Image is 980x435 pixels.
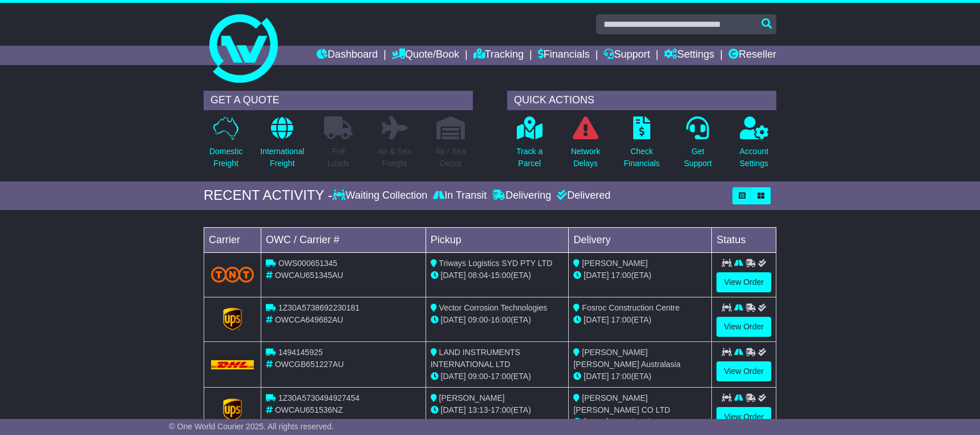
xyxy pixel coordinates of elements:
span: OWCCA649682AU [275,315,343,324]
span: 13:13 [468,405,488,414]
td: Pickup [426,227,569,252]
div: Waiting Collection [333,190,430,202]
p: Domestic Freight [209,146,242,170]
span: Triways Logistics SYD PTY LTD [439,259,552,268]
div: (ETA) [573,314,707,326]
div: (ETA) [573,416,707,428]
span: 1Z30A5738692230181 [278,303,359,312]
span: [DATE] [584,271,609,280]
a: Support [604,46,650,65]
a: View Order [716,407,771,427]
p: Full Loads [324,146,353,170]
span: 17:00 [491,405,511,414]
p: Get Support [684,146,712,170]
td: OWC / Carrier # [261,227,426,252]
p: Network Delays [571,146,600,170]
div: QUICK ACTIONS [507,91,776,110]
span: 09:00 [468,372,488,381]
span: OWCAU651345AU [275,271,343,280]
a: AccountSettings [739,116,770,176]
span: [PERSON_NAME] [PERSON_NAME] CO LTD [573,393,670,414]
span: Fosroc Construction Centre [582,303,679,312]
td: Carrier [204,227,261,252]
a: Settings [664,46,714,65]
span: 17:00 [611,271,631,280]
span: OWCGB651227AU [275,360,344,369]
span: 17:00 [491,372,511,381]
a: View Order [716,272,771,292]
a: Tracking [473,46,524,65]
a: NetworkDelays [570,116,601,176]
a: Quote/Book [392,46,459,65]
div: Delivered [554,190,610,202]
span: [DATE] [584,372,609,381]
span: 1494145925 [278,348,323,357]
td: Status [712,227,776,252]
span: [DATE] [441,405,466,414]
a: Financials [538,46,590,65]
span: Vector Corrosion Technologies [439,303,548,312]
p: Check Financials [624,146,660,170]
div: GET A QUOTE [204,91,473,110]
div: - (ETA) [431,404,564,416]
span: [PERSON_NAME] [582,259,647,268]
div: In Transit [430,190,489,202]
span: [PERSON_NAME] [PERSON_NAME] Australasia [573,348,681,369]
span: OWCAU651536NZ [275,405,343,414]
span: LAND INSTRUMENTS INTERNATIONAL LTD [431,348,520,369]
span: 08:04 [468,271,488,280]
td: Delivery [569,227,712,252]
img: GetCarrierServiceLogo [223,398,242,421]
img: TNT_Domestic.png [211,267,254,282]
span: 17:00 [611,315,631,324]
span: © One World Courier 2025. All rights reserved. [169,422,334,431]
div: Delivering [489,190,554,202]
a: Dashboard [317,46,378,65]
span: [DATE] [584,417,609,426]
a: View Order [716,317,771,337]
div: - (ETA) [431,314,564,326]
a: View Order [716,361,771,381]
span: 1Z30A5730494927454 [278,393,359,402]
span: 17:00 [611,372,631,381]
span: [PERSON_NAME] [439,393,505,402]
div: (ETA) [573,370,707,382]
a: Reseller [728,46,776,65]
span: 16:00 [491,315,511,324]
span: [DATE] [441,315,466,324]
a: Track aParcel [516,116,543,176]
a: InternationalFreight [260,116,305,176]
p: Account Settings [740,146,769,170]
div: - (ETA) [431,269,564,281]
img: GetCarrierServiceLogo [223,308,242,331]
span: [DATE] [441,271,466,280]
p: Air / Sea Depot [435,146,466,170]
a: CheckFinancials [623,116,661,176]
span: [DATE] [441,372,466,381]
p: International Freight [260,146,304,170]
span: 15:00 [491,271,511,280]
p: Track a Parcel [516,146,542,170]
img: DHL.png [211,360,254,369]
span: 09:00 [468,315,488,324]
p: Air & Sea Freight [378,146,411,170]
a: DomesticFreight [209,116,243,176]
div: (ETA) [573,269,707,281]
span: 17:00 [611,417,631,426]
a: GetSupport [683,116,712,176]
span: [DATE] [584,315,609,324]
span: OWS000651345 [278,259,338,268]
div: - (ETA) [431,370,564,382]
div: RECENT ACTIVITY - [204,187,333,204]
